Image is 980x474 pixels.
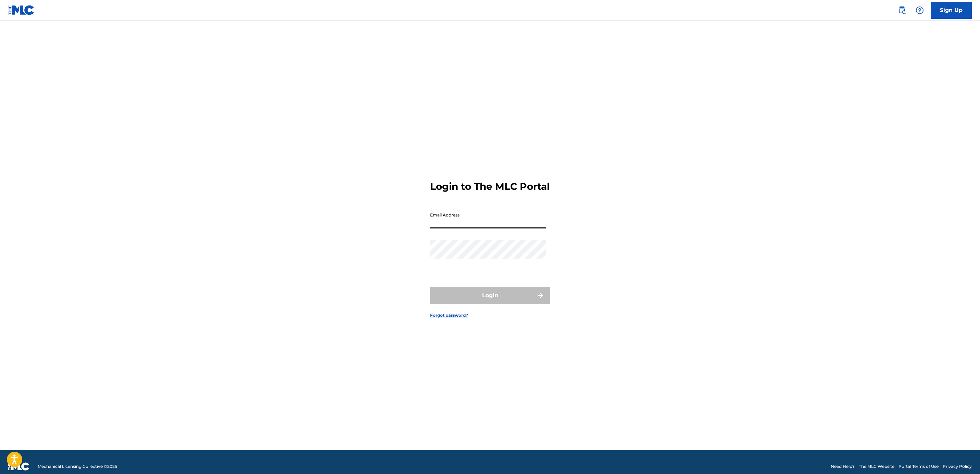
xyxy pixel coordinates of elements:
a: Public Search [895,3,909,17]
a: Privacy Policy [943,463,972,470]
a: Portal Terms of Use [899,463,939,470]
iframe: Chat Widget [946,441,980,474]
h3: Login to The MLC Portal [430,181,550,193]
a: Need Help? [831,463,855,470]
img: MLC Logo [8,5,35,15]
img: search [898,6,906,14]
span: Mechanical Licensing Collective © 2025 [38,463,117,470]
img: help [916,6,924,14]
a: Sign Up [931,2,972,19]
div: Help [913,3,927,17]
a: The MLC Website [859,463,894,470]
a: Forgot password? [430,312,468,318]
img: logo [8,462,29,471]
